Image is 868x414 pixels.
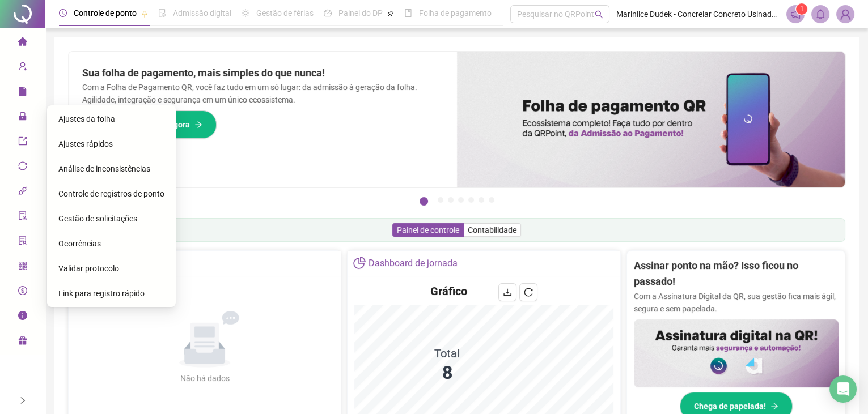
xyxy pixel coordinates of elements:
span: Controle de ponto [74,8,137,18]
h2: Assinar ponto na mão? Isso ficou no passado! [634,258,839,290]
span: api [18,181,27,204]
span: Contabilidade [468,225,516,234]
p: Com a Folha de Pagamento QR, você faz tudo em um só lugar: da admissão à geração da folha. Agilid... [82,81,443,106]
span: Ocorrências [58,239,101,248]
span: file-done [158,9,166,17]
span: Folha de pagamento [419,8,492,18]
span: Admissão digital [173,8,231,18]
button: 4 [458,197,464,203]
span: search [595,10,603,19]
span: qrcode [18,256,27,279]
span: user-add [18,57,27,79]
button: 1 [420,197,428,206]
span: right [19,396,27,404]
span: file [18,82,27,104]
span: Marinilce Dudek - Concrelar Concreto Usinado Ltda [616,8,780,20]
div: Dashboard de jornada [369,254,458,273]
div: Não há dados [153,372,257,385]
span: pushpin [387,10,394,17]
span: arrow-right [194,121,202,129]
span: export [18,131,27,154]
button: 7 [489,197,494,203]
span: home [18,32,27,54]
span: download [503,288,512,297]
span: book [404,9,412,17]
span: info-circle [18,306,27,328]
span: arrow-right [770,402,778,410]
span: notification [790,9,801,19]
span: bell [815,9,825,19]
span: sun [242,9,249,17]
span: Painel do DP [338,8,383,18]
span: Gestão de férias [256,8,314,18]
img: 83990 [837,6,854,23]
button: 6 [479,197,484,203]
button: 2 [438,197,443,203]
span: Ajustes rápidos [58,139,113,148]
span: Validar protocolo [58,264,119,273]
span: Análise de inconsistências [58,164,150,173]
h2: Sua folha de pagamento, mais simples do que nunca! [82,65,443,81]
span: pushpin [141,10,148,17]
span: Controle de registros de ponto [58,189,164,198]
span: Painel de controle [397,225,459,234]
img: banner%2F8d14a306-6205-4263-8e5b-06e9a85ad873.png [457,52,845,187]
img: banner%2F02c71560-61a6-44d4-94b9-c8ab97240462.png [634,319,839,387]
span: audit [18,206,27,229]
span: 1 [800,5,804,13]
p: Com a Assinatura Digital da QR, sua gestão fica mais ágil, segura e sem papelada. [634,290,839,315]
span: Link para registro rápido [58,289,145,298]
span: sync [18,156,27,179]
span: dollar [18,281,27,304]
span: reload [524,288,533,297]
h4: Gráfico [430,283,467,299]
div: Open Intercom Messenger [829,375,857,403]
button: 3 [448,197,454,203]
span: gift [18,331,27,353]
span: pie-chart [353,257,365,268]
span: Chega de papelada! [694,400,766,412]
span: dashboard [324,9,332,17]
span: clock-circle [59,9,67,17]
span: lock [18,106,27,129]
button: 5 [468,197,474,203]
span: solution [18,231,27,254]
sup: 1 [796,3,807,15]
span: Gestão de solicitações [58,214,137,223]
span: Ajustes da folha [58,114,115,123]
